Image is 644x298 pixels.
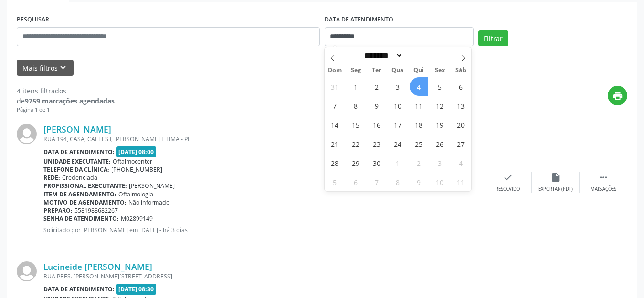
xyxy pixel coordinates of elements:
b: Rede: [43,174,60,182]
span: Sáb [450,67,471,73]
button: Mais filtroskeyboard_arrow_down [17,60,74,76]
button: print [608,86,627,105]
span: Outubro 9, 2025 [410,173,428,191]
span: Ter [366,67,387,73]
span: Setembro 13, 2025 [452,96,470,115]
span: Qua [387,67,408,73]
img: img [17,124,37,144]
i: keyboard_arrow_down [58,62,68,73]
span: Setembro 20, 2025 [452,115,470,134]
select: Month [361,51,403,61]
span: Setembro 6, 2025 [452,77,470,96]
b: Preparo: [43,206,73,215]
span: Setembro 12, 2025 [431,96,449,115]
span: Setembro 18, 2025 [410,115,428,134]
span: Setembro 2, 2025 [368,77,386,96]
span: Setembro 22, 2025 [347,134,365,153]
span: Setembro 19, 2025 [431,115,449,134]
div: Exportar (PDF) [538,186,573,193]
div: RUA PRES. [PERSON_NAME][STREET_ADDRESS] [43,272,484,280]
img: img [17,261,37,281]
span: Setembro 4, 2025 [410,77,428,96]
span: [PERSON_NAME] [129,182,175,190]
b: Telefone da clínica: [43,165,109,174]
span: Outubro 11, 2025 [452,173,470,191]
span: [DATE] 08:30 [116,284,157,295]
span: [DATE] 08:00 [116,146,157,157]
span: Setembro 15, 2025 [347,115,365,134]
b: Data de atendimento: [43,148,115,156]
div: Página 1 de 1 [17,106,115,114]
i: insert_drive_file [550,172,561,183]
span: Outubro 10, 2025 [431,173,449,191]
span: Dom [325,67,346,73]
b: Item de agendamento: [43,190,116,198]
b: Data de atendimento: [43,285,115,293]
label: PESQUISAR [17,12,49,27]
span: Setembro 27, 2025 [452,134,470,153]
a: Lucineide [PERSON_NAME] [43,261,152,272]
b: Profissional executante: [43,182,127,190]
span: Oftalmologia [118,190,153,198]
span: Outubro 3, 2025 [431,154,449,172]
span: Outubro 4, 2025 [452,154,470,172]
span: Seg [345,67,366,73]
span: [PHONE_NUMBER] [111,165,162,174]
span: Setembro 1, 2025 [347,77,365,96]
span: Credenciada [62,174,97,182]
span: Setembro 26, 2025 [431,134,449,153]
span: Setembro 29, 2025 [347,154,365,172]
strong: 9759 marcações agendadas [25,96,115,105]
span: Setembro 3, 2025 [389,77,407,96]
span: Setembro 17, 2025 [389,115,407,134]
div: Resolvido [496,186,520,193]
span: Outubro 2, 2025 [410,154,428,172]
label: DATA DE ATENDIMENTO [325,12,393,27]
span: Setembro 7, 2025 [326,96,344,115]
span: Agosto 31, 2025 [326,77,344,96]
b: Unidade executante: [43,157,111,165]
span: Setembro 10, 2025 [389,96,407,115]
i: print [612,91,623,101]
span: Setembro 11, 2025 [410,96,428,115]
span: Qui [408,67,429,73]
span: Oftalmocenter [113,157,152,165]
span: Setembro 14, 2025 [326,115,344,134]
span: Setembro 8, 2025 [347,96,365,115]
div: Mais ações [591,186,616,193]
input: Year [403,51,434,61]
span: Setembro 28, 2025 [326,154,344,172]
div: de [17,96,115,106]
span: Setembro 16, 2025 [368,115,386,134]
b: Senha de atendimento: [43,215,119,223]
span: Setembro 21, 2025 [326,134,344,153]
span: Setembro 25, 2025 [410,134,428,153]
p: Solicitado por [PERSON_NAME] em [DATE] - há 3 dias [43,226,484,234]
div: 4 itens filtrados [17,86,115,96]
i: check [503,172,513,183]
span: Setembro 9, 2025 [368,96,386,115]
span: Outubro 6, 2025 [347,173,365,191]
span: M02899149 [121,215,153,223]
span: Setembro 5, 2025 [431,77,449,96]
span: Outubro 1, 2025 [389,154,407,172]
span: Setembro 23, 2025 [368,134,386,153]
i:  [598,172,609,183]
span: Setembro 30, 2025 [368,154,386,172]
span: Outubro 5, 2025 [326,173,344,191]
b: Motivo de agendamento: [43,198,127,206]
span: Outubro 8, 2025 [389,173,407,191]
span: Outubro 7, 2025 [368,173,386,191]
span: Sex [429,67,450,73]
button: Filtrar [478,30,508,46]
span: Não informado [128,198,169,206]
span: Setembro 24, 2025 [389,134,407,153]
a: [PERSON_NAME] [43,124,111,134]
div: RUA 194, CASA, CAETES I, [PERSON_NAME] E LIMA - PE [43,135,484,143]
span: 5581988682267 [74,206,118,215]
